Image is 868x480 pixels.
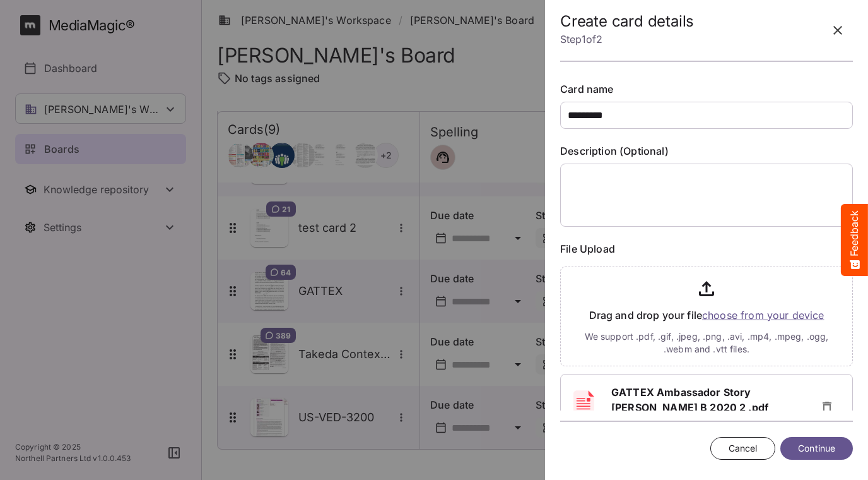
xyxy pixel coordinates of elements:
h2: Create card details [560,13,694,31]
span: I have an idea [56,217,122,229]
button: Cancel [710,437,776,460]
span:  [93,25,131,57]
span: Something's not working [56,249,170,261]
a: Contact us [126,99,171,109]
span: Tell us what you think [57,81,170,95]
button: Continue [780,437,853,460]
label: Description (Optional) [560,144,853,159]
button: Feedback [841,204,868,276]
span: Cancel [729,441,758,457]
label: Card name [560,82,853,97]
span: What kind of feedback do you have? [39,153,189,163]
span: Continue [798,441,835,457]
span: Like something or not? [56,186,163,198]
a: GATTEX Ambassador Story [PERSON_NAME] B 2020 2 .pdf [611,385,807,415]
span: Want to discuss? [56,99,126,109]
p: Step 1 of 2 [560,30,694,48]
label: File Upload [560,242,853,256]
img: pdf.svg [571,390,601,421]
b: GATTEX Ambassador Story [PERSON_NAME] B 2020 2 .pdf [611,386,768,414]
